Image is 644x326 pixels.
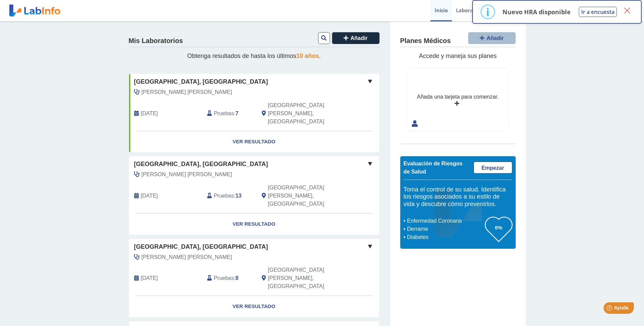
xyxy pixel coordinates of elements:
h4: Planes Médicos [400,37,451,45]
span: 2025-08-21 [141,109,158,118]
li: Enfermedad Coronaria [405,217,485,225]
iframe: Help widget launcher [584,300,637,319]
b: 8 [236,275,239,281]
button: Ir a encuesta [579,7,617,17]
div: : [202,184,257,208]
span: Añadir [350,35,368,41]
h5: Toma el control de su salud. Identifica los riesgos asociados a su estilo de vida y descubre cómo... [404,186,512,208]
p: Nuevo HRA disponible [502,8,571,16]
a: Empezar [474,162,512,174]
span: San Juan, PR [268,184,343,208]
div: Añada una tarjeta para comenzar. [417,93,498,101]
span: Obtenga resultados de hasta los últimos . [187,53,320,59]
div: : [202,101,257,126]
span: San Juan, PR [268,266,343,290]
button: Close this dialog [621,4,633,17]
div: i [486,6,490,18]
span: Ambert Valderrama, Luis [142,253,232,261]
span: 2025-04-21 [141,192,158,200]
a: Ver Resultado [129,296,379,317]
b: 13 [236,193,242,199]
span: Evaluación de Riesgos de Salud [404,161,463,175]
span: 10 años [296,53,319,59]
span: 2024-10-01 [141,274,158,282]
span: Salgueiro Bravo, Jesus [142,170,232,179]
span: [GEOGRAPHIC_DATA], [GEOGRAPHIC_DATA] [134,77,268,86]
a: Ver Resultado [129,131,379,152]
h4: Mis Laboratorios [129,37,183,45]
li: Derrame [405,225,485,233]
span: Pruebas [214,109,234,118]
span: San Juan, PR [268,101,343,126]
span: [GEOGRAPHIC_DATA], [GEOGRAPHIC_DATA] [134,242,268,251]
span: Empezar [481,165,504,171]
span: Pruebas [214,274,234,282]
a: Ver Resultado [129,213,379,235]
button: Añadir [332,32,380,44]
div: : [202,266,257,290]
button: Añadir [468,32,516,44]
span: Añadir [486,35,504,41]
span: Ambert Valderrama, Luis [142,88,232,96]
b: 7 [236,110,239,116]
span: [GEOGRAPHIC_DATA], [GEOGRAPHIC_DATA] [134,160,268,169]
li: Diabetes [405,233,485,241]
span: Pruebas [214,192,234,200]
span: Accede y maneja sus planes [419,53,497,59]
h3: 0% [485,223,512,232]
